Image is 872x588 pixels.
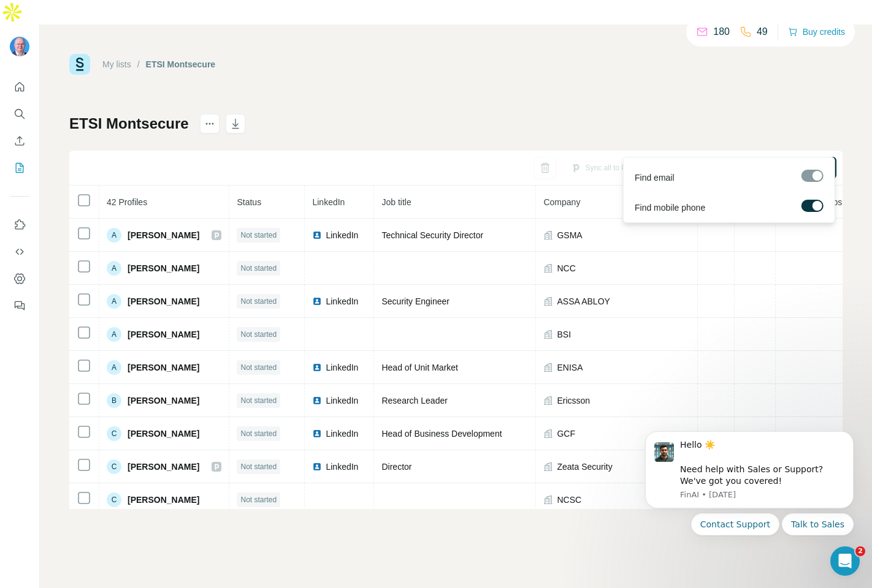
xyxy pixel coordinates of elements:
span: Not started [240,428,277,439]
div: A [107,360,121,375]
div: C [107,426,121,441]
span: Job title [381,197,411,207]
img: LinkedIn logo [312,429,322,439]
button: Enrich CSV [10,130,29,152]
span: Security Engineer [381,296,449,306]
span: [PERSON_NAME] [128,295,199,307]
a: My lists [102,59,131,69]
button: Feedback [10,295,29,317]
span: Not started [240,329,277,340]
span: LinkedIn [326,295,358,307]
li: / [137,58,140,70]
span: [PERSON_NAME] [128,328,199,341]
button: My lists [10,157,29,179]
span: [PERSON_NAME] [128,394,199,407]
span: 42 Profiles [107,197,147,207]
button: Use Surfe API [10,241,29,263]
img: LinkedIn logo [312,230,322,240]
span: [PERSON_NAME] [128,229,199,241]
img: Avatar [10,37,29,56]
span: 2 [855,546,865,556]
span: GCF [557,428,575,440]
img: LinkedIn logo [312,296,322,306]
span: ASSA ABLOY [557,295,610,307]
span: Not started [240,263,277,274]
button: Buy credits [788,23,845,40]
span: Ericsson [557,394,590,407]
span: Status [237,197,261,207]
img: LinkedIn logo [312,462,322,472]
span: NCC [557,262,575,274]
div: ETSI Montsecure [146,58,216,70]
img: LinkedIn logo [312,396,322,405]
span: LinkedIn [312,197,345,207]
img: Surfe Logo [69,54,90,75]
span: [PERSON_NAME] [128,262,199,274]
span: Head of Business Development [381,429,502,439]
span: [PERSON_NAME] [128,461,199,473]
span: LinkedIn [326,428,358,440]
span: Find mobile phone [635,202,705,214]
span: Research Leader [381,396,447,405]
span: GSMA [557,229,582,241]
p: 49 [757,24,768,39]
span: [PERSON_NAME] [128,494,199,506]
span: NCSC [557,494,581,506]
div: B [107,393,121,408]
span: Not started [240,362,277,373]
button: Use Surfe on LinkedIn [10,214,29,236]
span: Zeata Security [557,461,612,473]
button: Search [10,103,29,125]
button: actions [200,114,220,134]
span: [PERSON_NAME] [128,361,199,374]
span: LinkedIn [326,394,358,407]
div: C [107,492,121,507]
span: Not started [240,461,277,472]
iframe: Intercom live chat [830,546,860,576]
button: Dashboard [10,268,29,290]
span: Company [543,197,580,207]
span: Director [381,462,411,472]
span: Head of Unit Market [381,363,458,372]
span: LinkedIn [326,229,358,241]
div: A [107,261,121,276]
span: [PERSON_NAME] [128,428,199,440]
iframe: Intercom notifications message [627,416,872,582]
span: LinkedIn [326,461,358,473]
div: C [107,459,121,474]
div: A [107,327,121,342]
span: Not started [240,395,277,406]
span: Technical Security Director [381,230,483,240]
span: Find email [635,171,675,184]
div: A [107,294,121,309]
span: BSI [557,328,571,341]
span: Not started [240,296,277,307]
span: ENISA [557,361,583,374]
span: Not started [240,494,277,505]
div: A [107,228,121,243]
p: 180 [713,24,730,39]
span: Not started [240,230,277,241]
span: LinkedIn [326,361,358,374]
img: LinkedIn logo [312,363,322,372]
button: Quick start [10,76,29,98]
h1: ETSI Montsecure [69,114,189,134]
